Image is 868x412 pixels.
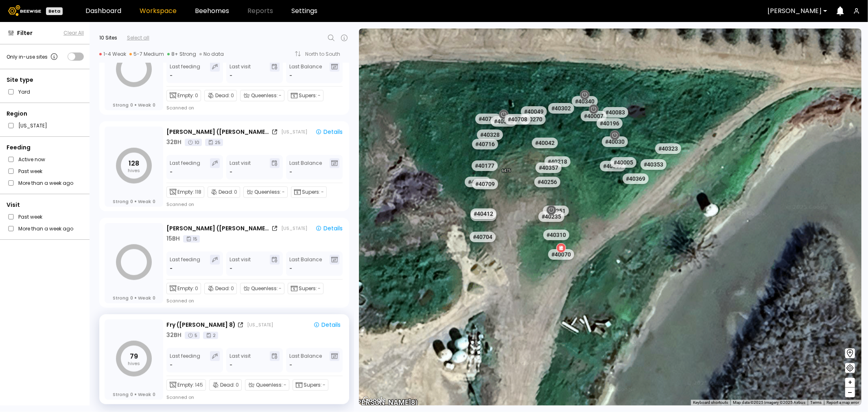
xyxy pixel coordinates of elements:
div: Empty: [166,379,206,391]
div: Details [315,128,343,136]
div: # 40049 [521,106,547,117]
button: + [845,378,855,388]
span: 0 [153,392,155,397]
div: Region [7,110,84,118]
div: Last visit [230,62,251,80]
div: # 40729 [464,177,490,187]
div: Feeding [7,143,84,152]
button: Details [312,127,346,136]
div: - [170,265,173,273]
div: # 40270 [520,114,546,125]
tspan: 79 [130,352,138,361]
div: Supers: [291,186,327,198]
div: - [170,72,173,80]
div: 5-7 Medium [129,51,164,57]
span: 0 [234,188,237,196]
div: Details [313,321,341,329]
tspan: hives [128,360,140,367]
div: # 40412 [470,208,496,219]
div: Strong Weak [113,295,155,301]
a: Report a map error [826,400,859,405]
div: # 40030 [602,136,628,147]
a: Settings [291,8,317,14]
span: 145 [195,381,203,389]
span: 0 [153,102,155,108]
div: # 40235 [538,211,564,222]
div: Last visit [230,351,251,369]
div: Visit [7,201,84,209]
div: - [230,72,232,80]
div: # 40378 [490,116,516,127]
div: # 40353 [640,159,666,170]
span: - [289,361,292,369]
div: 8+ Strong [167,51,196,57]
div: Queenless: [243,186,288,198]
div: Last visit [230,158,251,176]
div: # 40251 [543,206,569,216]
label: [US_STATE] [18,121,47,130]
div: Supers: [288,283,324,294]
div: Empty: [166,283,201,294]
span: - [318,92,321,99]
div: # 40369 [622,173,648,184]
div: # 40070 [548,249,574,260]
div: # 40196 [597,118,623,129]
div: 15 [183,235,200,243]
span: 0 [153,295,155,301]
div: Strong Weak [113,199,155,204]
div: Last visit [230,255,251,273]
label: Past week [18,213,42,221]
span: - [289,72,292,80]
div: Dead: [204,90,237,101]
span: - [279,92,282,99]
span: – [848,388,853,398]
div: Queenless: [245,379,289,391]
span: Map data ©2025 Imagery ©2025 Airbus [733,400,805,405]
div: Dead: [208,186,240,198]
span: 0 [153,199,155,204]
a: Workspace [140,8,177,14]
span: - [321,188,324,196]
label: Past week [18,167,42,175]
div: # 40708 [504,114,530,125]
div: 10 [185,139,202,146]
span: 0 [195,285,198,292]
div: - [170,361,173,369]
span: - [284,381,286,389]
div: 32 BH [166,138,181,147]
div: Last feeding [170,158,200,176]
span: 0 [195,92,198,99]
div: Empty: [166,90,201,101]
a: Terms (opens in new tab) [810,400,822,405]
div: Scanned on [166,201,194,208]
div: No data [199,51,224,57]
span: Filter [17,29,33,37]
div: Last feeding [170,62,200,80]
div: - [230,361,232,369]
div: Dead: [204,283,237,294]
div: [PERSON_NAME] ([PERSON_NAME] 3) [166,224,270,233]
span: 0 [231,92,234,99]
div: Details [315,225,343,232]
div: Queenless: [240,283,284,294]
div: [US_STATE] [247,322,273,328]
div: Last feeding [170,255,200,273]
div: Strong Weak [113,102,155,108]
div: - [230,265,232,273]
a: Beehomes [195,8,229,14]
div: 1-4 Weak [99,51,126,57]
div: - [230,168,232,176]
div: Only in-use sites [7,52,59,61]
span: + [848,377,853,388]
div: North to South [305,52,346,57]
button: Clear All [63,29,84,37]
div: Supers: [288,90,324,101]
a: Dashboard [85,8,121,14]
div: # 40328 [477,129,503,140]
div: Last Balance [289,255,322,273]
div: Site type [7,76,84,84]
span: 0 [130,295,133,301]
button: Keyboard shortcuts [693,400,728,405]
div: # 40727 [475,114,501,124]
